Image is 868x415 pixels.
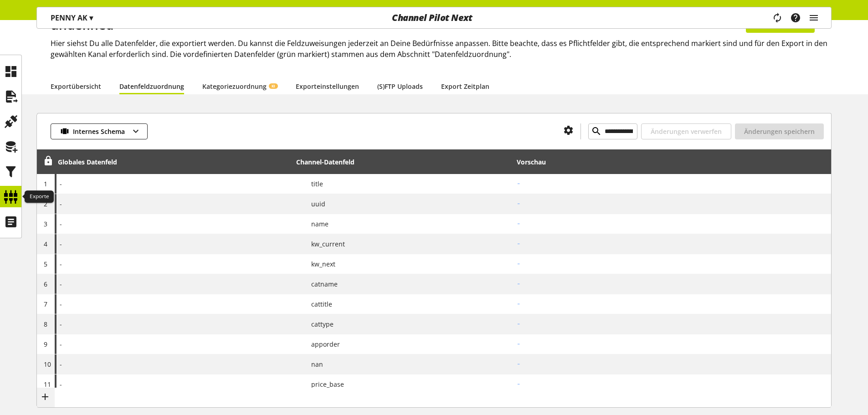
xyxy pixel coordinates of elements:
nav: main navigation [36,7,832,29]
a: Exporteinstellungen [296,82,359,91]
a: (S)FTP Uploads [377,82,423,91]
span: cattitle [304,299,332,309]
span: 9 [44,340,47,348]
h2: - [517,179,828,189]
h2: - [517,359,828,369]
span: - [60,239,62,249]
div: Exporte [25,190,54,203]
span: Änderungen speichern [744,127,815,136]
a: Exportübersicht [51,82,101,91]
span: KI [272,83,275,89]
span: 7 [44,300,47,308]
h2: - [517,239,828,249]
a: Datenfeldzuordnung [119,82,184,91]
span: apporder [304,339,340,349]
p: PENNY AK [51,12,93,23]
a: Export Zeitplan [441,82,489,91]
h2: - [517,199,828,209]
h2: - [517,219,828,229]
div: Entsperren, um Zeilen neu anzuordnen [40,156,53,168]
span: - [60,279,62,289]
div: Channel-Datenfeld [296,157,354,167]
span: 2 [44,200,47,208]
span: title [304,179,323,189]
span: kw_current [304,239,345,249]
div: Globales Datenfeld [58,157,117,167]
button: Änderungen verwerfen [641,123,731,139]
span: kw_next [304,259,335,269]
span: 11 [44,380,51,389]
span: - [60,179,62,189]
span: - [60,319,62,329]
span: Internes Schema [73,127,125,136]
span: - [60,299,62,309]
span: - [60,219,62,229]
span: Entsperren, um Zeilen neu anzuordnen [43,156,53,166]
span: 3 [44,220,47,228]
span: 8 [44,320,47,328]
span: 10 [44,360,51,369]
h2: - [517,299,828,309]
h2: Hier siehst Du alle Datenfelder, die exportiert werden. Du kannst die Feldzuweisungen jederzeit a... [51,38,832,60]
a: KategoriezuordnungKI [202,82,277,91]
span: 1 [44,179,47,188]
h2: - [517,319,828,329]
span: - [60,199,62,209]
span: 5 [44,260,47,268]
span: name [304,219,329,229]
span: nan [304,359,323,369]
span: uuid [304,199,325,209]
span: - [60,339,62,349]
button: Internes Schema [51,123,148,139]
span: - [60,259,62,269]
h2: - [517,379,828,389]
span: - [60,379,62,389]
h2: - [517,339,828,349]
div: Vorschau [517,157,546,167]
h2: - [517,279,828,289]
h2: - [517,259,828,269]
span: catname [304,279,338,289]
span: 6 [44,280,47,288]
span: Änderungen verwerfen [651,127,722,136]
span: - [60,359,62,369]
button: Änderungen speichern [735,123,824,139]
span: cattype [304,319,334,329]
span: ▾ [89,13,93,23]
span: 4 [44,240,47,248]
span: price_base [304,379,344,389]
img: 1869707a5a2b6c07298f74b45f9d27fa.svg [60,127,69,136]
